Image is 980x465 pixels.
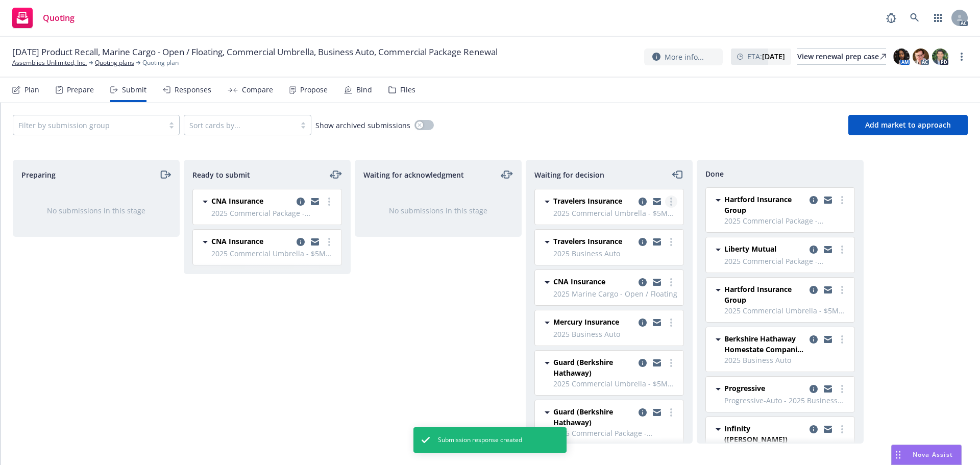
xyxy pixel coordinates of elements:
a: copy logging email [651,236,663,248]
a: more [665,236,677,248]
a: more [665,276,677,288]
div: Bind [356,86,372,94]
a: copy logging email [822,194,834,206]
a: copy logging email [636,357,649,369]
span: CNA Insurance [211,195,263,206]
a: copy logging email [309,195,321,208]
div: Prepare [67,86,94,94]
a: copy logging email [295,195,307,208]
a: copy logging email [651,357,663,369]
span: Travelers Insurance [553,195,622,206]
span: 2025 Commercial Umbrella - $5M UMB [211,248,335,259]
a: more [323,195,335,208]
a: more [323,236,335,248]
span: Waiting for decision [534,169,604,180]
a: copy logging email [822,243,834,256]
a: copy logging email [651,276,663,288]
span: Add market to approach [865,120,951,130]
a: View renewal prep case [797,48,886,65]
a: moveRight [159,168,171,181]
a: copy logging email [651,406,663,419]
span: Quoting plan [142,58,179,67]
span: Progressive-Auto - 2025 Business Auto [724,395,848,406]
button: Add market to approach [848,115,968,135]
a: more [665,316,677,329]
a: copy logging email [807,333,820,346]
a: copy logging email [636,276,649,288]
span: Show archived submissions [315,120,410,131]
a: copy logging email [822,383,834,395]
span: [DATE] Product Recall, Marine Cargo - Open / Floating, Commercial Umbrella, Business Auto, Commer... [12,46,498,58]
div: Propose [300,86,328,94]
a: more [665,357,677,369]
a: copy logging email [822,423,834,435]
a: copy logging email [636,406,649,419]
span: 2025 Business Auto [553,329,677,339]
span: 2025 Commercial Package - [GEOGRAPHIC_DATA], [GEOGRAPHIC_DATA], [GEOGRAPHIC_DATA] [GEOGRAPHIC_DATA]. [211,208,335,218]
div: Compare [242,86,273,94]
span: Travelers Insurance [553,236,622,247]
span: Mercury Insurance [553,316,619,327]
a: copy logging email [807,383,820,395]
div: No submissions in this stage [30,205,163,216]
a: Report a Bug [881,8,901,28]
span: Submission response created [438,435,522,445]
button: More info... [644,48,723,65]
a: copy logging email [807,194,820,206]
a: more [836,423,848,435]
span: Progressive [724,383,765,394]
a: copy logging email [295,236,307,248]
span: CNA Insurance [211,236,263,247]
a: Switch app [928,8,948,28]
a: more [665,195,677,208]
a: copy logging email [822,284,834,296]
a: Quoting plans [95,58,134,67]
span: Infinity ([PERSON_NAME]) [724,423,805,445]
img: photo [913,48,929,65]
div: Responses [175,86,211,94]
a: copy logging email [636,316,649,329]
img: photo [932,48,948,65]
span: 2025 Marine Cargo - Open / Floating [553,288,677,299]
a: moveLeftRight [330,168,342,181]
a: more [836,284,848,296]
a: moveLeftRight [501,168,513,181]
span: ETA : [747,51,785,62]
a: copy logging email [636,195,649,208]
a: Search [904,8,925,28]
span: Liberty Mutual [724,243,776,254]
a: copy logging email [309,236,321,248]
span: Done [705,168,724,179]
span: Guard (Berkshire Hathaway) [553,406,634,428]
a: copy logging email [651,195,663,208]
div: Submit [122,86,146,94]
span: 2025 Commercial Package - [GEOGRAPHIC_DATA], [GEOGRAPHIC_DATA], [GEOGRAPHIC_DATA] [GEOGRAPHIC_DATA]. [724,215,848,226]
span: Quoting [43,14,75,22]
a: more [836,243,848,256]
span: 2025 Commercial Umbrella - $5M UMB [724,305,848,316]
span: Nova Assist [913,450,953,459]
a: copy logging email [807,423,820,435]
img: photo [893,48,910,65]
span: Berkshire Hathaway Homestate Companies (BHHC) [724,333,805,355]
a: moveLeft [672,168,684,181]
span: More info... [665,52,704,62]
button: Nova Assist [891,445,962,465]
a: copy logging email [822,333,834,346]
span: 2025 Commercial Umbrella - $5M UMB [553,208,677,218]
a: Quoting [8,4,79,32]
span: Ready to submit [192,169,250,180]
a: more [665,406,677,419]
a: more [836,333,848,346]
span: Hartford Insurance Group [724,194,805,215]
span: 2025 Commercial Package - [GEOGRAPHIC_DATA], [GEOGRAPHIC_DATA], [GEOGRAPHIC_DATA] [GEOGRAPHIC_DATA]. [724,256,848,266]
a: Assemblies Unlimited, Inc. [12,58,87,67]
div: Files [400,86,415,94]
a: copy logging email [636,236,649,248]
span: 2025 Business Auto [724,355,848,365]
span: Waiting for acknowledgment [363,169,464,180]
span: Preparing [21,169,56,180]
span: CNA Insurance [553,276,605,287]
span: Hartford Insurance Group [724,284,805,305]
